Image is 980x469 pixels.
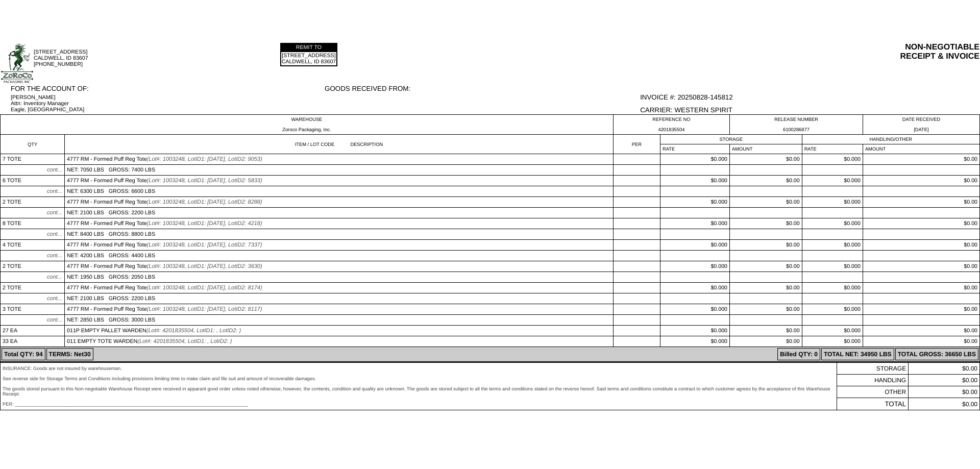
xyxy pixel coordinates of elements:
td: HANDLING/OTHER [802,135,979,144]
span: (Lot#: 1003248, LotID1: [DATE], LotID2: 8174) [147,285,262,291]
td: $0.000 [802,197,863,208]
td: WAREHOUSE Zoroco Packaging, Inc. [1,115,614,135]
td: $0.00 [863,176,979,186]
td: HANDLING [837,375,909,386]
td: ITEM / LOT CODE DESCRIPTION [65,135,614,154]
td: 6 TOTE [1,176,65,186]
td: 7 TOTE [1,154,65,165]
div: FOR THE ACCOUNT OF: [11,85,324,92]
span: cont... [47,295,62,302]
td: 4777 RM - Formed Puff Reg Tote [65,176,614,186]
td: PER [613,135,660,154]
td: $0.00 [729,154,802,165]
td: RATE [802,144,863,154]
td: $0.00 [729,336,802,347]
span: (Lot#: 4201835504, LotID1: , LotID2: ) [146,328,241,334]
td: $0.000 [802,261,863,272]
td: 4777 RM - Formed Puff Reg Tote [65,154,614,165]
td: TOTAL [837,398,909,410]
td: 2 TOTE [1,197,65,208]
td: 27 EA [1,326,65,336]
span: (Lot#: 1003248, LotID1: [DATE], LotID2: 8117) [147,306,262,312]
td: 33 EA [1,336,65,347]
td: NET: 2850 LBS GROSS: 3000 LBS [65,315,614,326]
td: TERMS: Net30 [46,348,93,360]
td: $0.000 [660,336,729,347]
span: cont... [47,231,62,237]
td: NET: 7050 LBS GROSS: 7400 LBS [65,165,614,176]
td: $0.00 [729,261,802,272]
td: $0.00 [863,240,979,251]
td: 011P EMPTY PALLET WARDEN [65,326,614,336]
td: $0.000 [802,336,863,347]
td: $0.000 [660,218,729,229]
img: logoSmallFull.jpg [1,43,34,84]
td: $0.000 [660,240,729,251]
td: 3 TOTE [1,304,65,315]
td: STORAGE [660,135,802,144]
td: NET: 6300 LBS GROSS: 6600 LBS [65,186,614,197]
td: RELEASE NUMBER 6100286877 [729,115,863,135]
td: $0.000 [802,304,863,315]
td: $0.00 [863,326,979,336]
td: AMOUNT [729,144,802,154]
td: $0.00 [863,197,979,208]
td: $0.00 [909,398,980,410]
td: $0.000 [660,154,729,165]
td: $0.00 [909,386,980,398]
td: NET: 2100 LBS GROSS: 2200 LBS [65,208,614,218]
td: 4777 RM - Formed Puff Reg Tote [65,197,614,208]
td: Billed QTY: 0 [777,348,820,360]
span: (Lot#: 4201835504, LotID1: , LotID2: ) [137,338,232,344]
span: (Lot#: 1003248, LotID1: [DATE], LotID2: 7337) [147,242,262,248]
div: [PERSON_NAME] Attn: Inventory Manager Eagle, [GEOGRAPHIC_DATA] [11,94,324,113]
td: $0.00 [729,218,802,229]
td: $0.00 [909,375,980,386]
td: 4777 RM - Formed Puff Reg Tote [65,218,614,229]
span: cont... [47,210,62,216]
td: $0.000 [660,261,729,272]
td: $0.00 [729,304,802,315]
span: cont... [47,167,62,173]
td: RATE [660,144,729,154]
div: NON-NEGOTIABLE RECEIPT & INVOICE [575,43,979,61]
td: 4777 RM - Formed Puff Reg Tote [65,261,614,272]
td: $0.00 [729,176,802,186]
td: $0.00 [863,218,979,229]
span: (Lot#: 1003248, LotID1: [DATE], LotID2: 3630) [147,263,262,269]
td: NET: 1950 LBS GROSS: 2050 LBS [65,272,614,283]
span: cont... [47,188,62,194]
td: DATE RECEIVED [DATE] [863,115,979,135]
div: GOODS RECEIVED FROM: [325,85,639,92]
td: 2 TOTE [1,283,65,293]
td: $0.00 [729,326,802,336]
span: cont... [47,317,62,323]
span: cont... [47,253,62,259]
td: $0.00 [729,240,802,251]
td: QTY [1,135,65,154]
td: $0.000 [660,197,729,208]
span: (Lot#: 1003248, LotID1: [DATE], LotID2: 5833) [147,178,262,184]
td: 4777 RM - Formed Puff Reg Tote [65,283,614,293]
td: TOTAL NET: 34950 LBS [821,348,894,360]
td: STORAGE [837,363,909,375]
td: $0.00 [863,261,979,272]
td: $0.00 [729,283,802,293]
td: REFERENCE NO 4201835504 [613,115,729,135]
td: 4777 RM - Formed Puff Reg Tote [65,240,614,251]
td: TOTAL GROSS: 36650 LBS [895,348,978,360]
td: $0.000 [660,176,729,186]
td: $0.00 [729,197,802,208]
td: $0.000 [802,176,863,186]
td: AMOUNT [863,144,979,154]
td: 4 TOTE [1,240,65,251]
td: 8 TOTE [1,218,65,229]
div: INVOICE #: 20250828-145812 [640,93,979,101]
td: $0.00 [863,283,979,293]
td: 4777 RM - Formed Puff Reg Tote [65,304,614,315]
td: Total QTY: 94 [2,348,45,360]
td: $0.000 [660,304,729,315]
td: $0.000 [802,218,863,229]
td: $0.00 [863,336,979,347]
td: [STREET_ADDRESS] CALDWELL, ID 83607 [281,52,337,65]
